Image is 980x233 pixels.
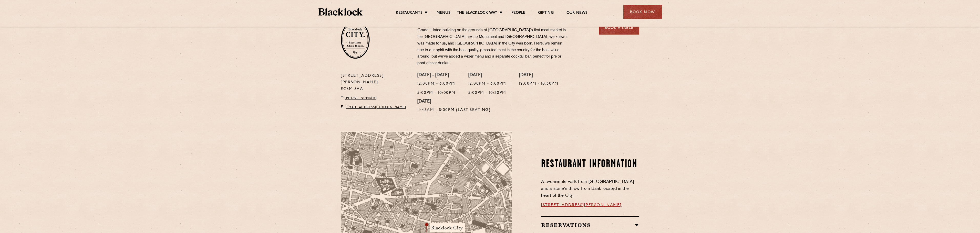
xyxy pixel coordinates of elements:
[417,99,491,105] h4: [DATE]
[468,73,506,78] h4: [DATE]
[541,222,639,228] h2: Reservations
[417,107,491,114] p: 11:45am - 8:00pm (Last Seating)
[468,90,506,96] p: 5:00pm - 10:30pm
[599,20,639,35] a: Book a Table
[417,73,456,78] h4: [DATE] - [DATE]
[396,10,422,16] a: Restaurants
[457,10,497,16] a: The Blacklock Way
[566,10,588,16] a: Our News
[345,97,377,100] a: [PHONE_NUMBER]
[511,10,525,16] a: People
[623,5,662,19] div: Book Now
[417,90,456,96] p: 5:00pm - 10:00pm
[417,20,569,67] p: When asked what we thought of an old electricity substation set in the basement of a Grade II lis...
[541,179,639,199] p: A two-minute walk from [GEOGRAPHIC_DATA] and a stone’s throw from Bank located in the heart of th...
[417,81,456,87] p: 12:00pm - 3:00pm
[468,81,506,87] p: 12:00pm - 3:00pm
[341,104,410,111] p: E:
[541,158,639,171] h2: Restaurant Information
[519,81,559,87] p: 12:00pm - 10:30pm
[341,20,370,59] img: City-stamp-default.svg
[341,95,410,102] p: T:
[437,10,450,16] a: Menus
[345,106,406,109] a: [EMAIL_ADDRESS][DOMAIN_NAME]
[341,73,410,93] p: [STREET_ADDRESS][PERSON_NAME] EC3M 8AA
[541,203,622,207] a: [STREET_ADDRESS][PERSON_NAME]
[538,10,553,16] a: Gifting
[318,8,363,16] img: BL_Textured_Logo-footer-cropped.svg
[519,73,559,78] h4: [DATE]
